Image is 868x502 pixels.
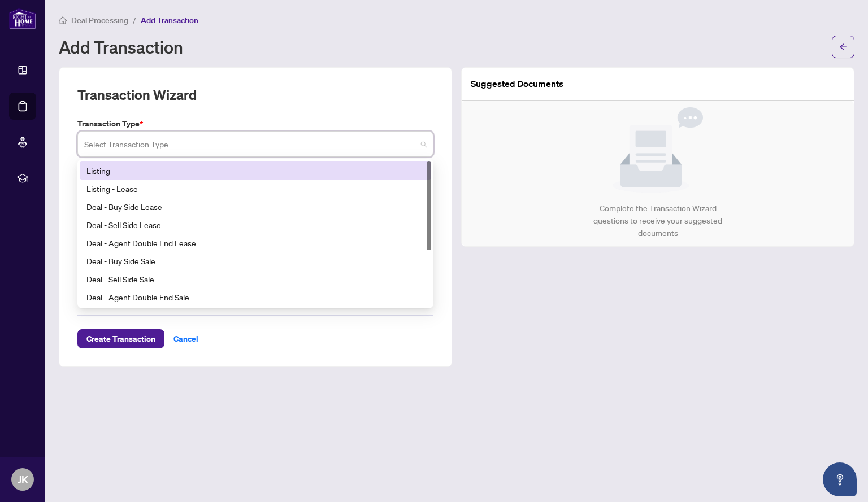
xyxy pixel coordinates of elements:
div: Complete the Transaction Wizard questions to receive your suggested documents [581,202,735,239]
div: Deal - Buy Side Sale [86,255,424,267]
button: Create Transaction [77,329,164,348]
span: Create Transaction [86,330,155,348]
div: Deal - Buy Side Sale [80,252,431,270]
div: Listing [86,164,424,177]
div: Deal - Agent Double End Sale [80,288,431,306]
div: Listing [80,161,431,180]
img: logo [9,8,36,29]
div: Deal - Agent Double End Lease [80,234,431,252]
div: Deal - Sell Side Sale [86,273,424,285]
div: Deal - Sell Side Lease [80,216,431,234]
li: / [133,14,136,27]
span: Add Transaction [141,15,198,25]
h1: Add Transaction [59,38,183,56]
span: arrow-left [839,43,847,51]
button: Cancel [164,329,207,348]
span: Deal Processing [71,15,128,25]
button: Open asap [823,462,857,496]
h2: Transaction Wizard [77,86,197,104]
div: Deal - Agent Double End Sale [86,291,424,303]
div: Deal - Buy Side Lease [86,200,424,213]
div: Deal - Sell Side Lease [86,219,424,231]
div: Listing - Lease [86,182,424,195]
article: Suggested Documents [471,77,563,91]
span: Cancel [173,330,198,348]
span: JK [18,472,28,487]
div: Deal - Sell Side Sale [80,270,431,288]
img: Null State Icon [613,107,703,193]
div: Deal - Agent Double End Lease [86,237,424,249]
span: home [59,16,67,24]
label: Transaction Type [77,117,433,130]
div: Listing - Lease [80,180,431,198]
div: Deal - Buy Side Lease [80,198,431,216]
